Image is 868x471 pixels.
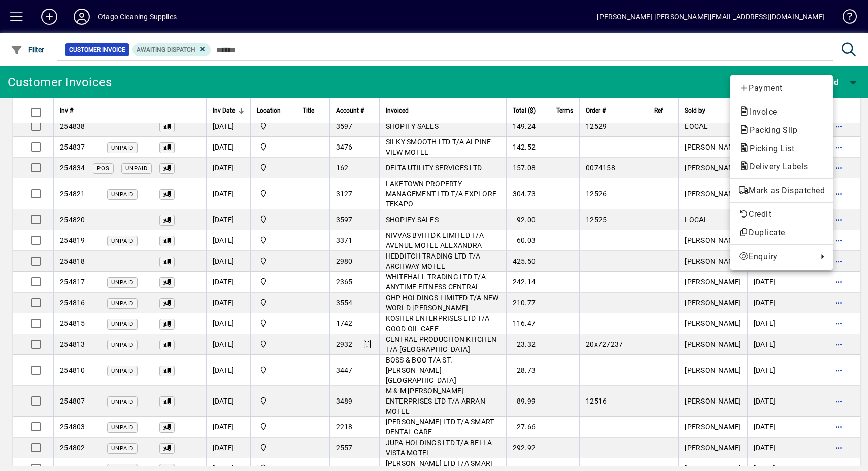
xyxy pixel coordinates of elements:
span: Invoice [739,107,782,117]
span: Payment [739,82,825,94]
button: Add customer payment [730,79,833,97]
span: Mark as Dispatched [739,185,825,197]
span: Picking List [739,143,799,153]
span: Duplicate [739,227,825,239]
span: Packing Slip [739,125,803,135]
span: Delivery Labels [739,162,813,171]
span: Enquiry [739,250,813,263]
span: Credit [739,208,825,221]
